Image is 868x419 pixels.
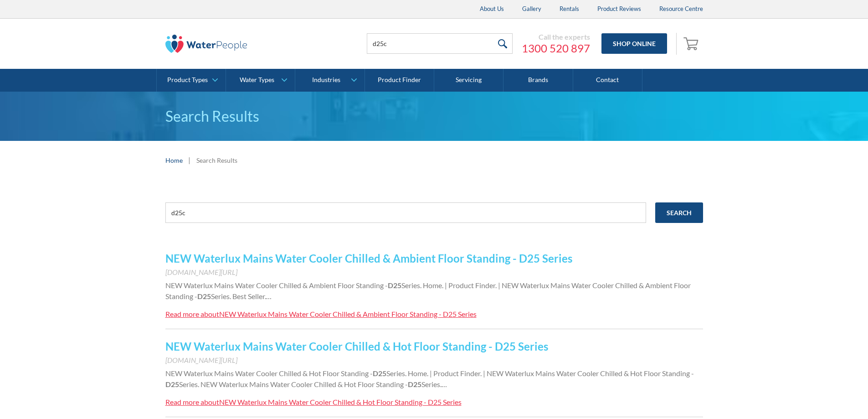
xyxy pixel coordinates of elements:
[312,76,340,84] div: Industries
[165,380,179,388] strong: D25
[365,69,434,92] a: Product Finder
[197,292,211,300] strong: D25
[388,281,401,290] strong: D25
[167,76,208,84] div: Product Types
[157,69,226,92] a: Product Types
[165,310,219,318] div: Read more about
[367,33,513,54] input: Search products
[373,369,386,378] strong: D25
[165,397,462,408] a: Read more aboutNEW Waterlux Mains Water Cooler Chilled & Hot Floor Standing - D25 Series
[165,340,548,353] a: NEW Waterlux Mains Water Cooler Chilled & Hot Floor Standing - D25 Series
[522,41,590,55] a: 1300 520 897
[442,380,447,388] span: …
[165,155,183,165] a: Home
[165,281,691,300] span: Series. Home. | Product Finder. | NEW Waterlux Mains Water Cooler Chilled & Ambient Floor Standing -
[421,380,442,388] span: Series.
[165,355,703,366] div: [DOMAIN_NAME][URL]
[165,252,572,265] a: NEW Waterlux Mains Water Cooler Chilled & Ambient Floor Standing - D25 Series
[219,310,477,318] div: NEW Waterlux Mains Water Cooler Chilled & Ambient Floor Standing - D25 Series
[601,33,667,54] a: Shop Online
[408,380,421,388] strong: D25
[165,281,388,290] span: NEW Waterlux Mains Water Cooler Chilled & Ambient Floor Standing -
[165,398,219,406] div: Read more about
[573,69,642,92] a: Contact
[266,292,272,300] span: …
[165,35,247,53] img: The Water People
[196,155,237,165] div: Search Results
[165,309,477,320] a: Read more aboutNEW Waterlux Mains Water Cooler Chilled & Ambient Floor Standing - D25 Series
[522,32,590,41] div: Call the experts
[179,380,408,388] span: Series. NEW Waterlux Mains Water Cooler Chilled & Hot Floor Standing -
[434,69,503,92] a: Servicing
[226,69,295,92] a: Water Types
[165,105,703,127] h1: Search Results
[165,369,373,378] span: NEW Waterlux Mains Water Cooler Chilled & Hot Floor Standing -
[681,33,703,55] a: Open cart
[219,398,462,406] div: NEW Waterlux Mains Water Cooler Chilled & Hot Floor Standing - D25 Series
[211,292,266,300] span: Series. Best Seller.
[165,202,646,223] input: e.g. chilled water cooler
[655,202,703,223] input: Search
[240,76,274,84] div: Water Types
[683,36,701,51] img: shopping cart
[386,369,694,378] span: Series. Home. | Product Finder. | NEW Waterlux Mains Water Cooler Chilled & Hot Floor Standing -
[165,267,703,278] div: [DOMAIN_NAME][URL]
[295,69,364,92] a: Industries
[187,155,192,166] div: |
[503,69,573,92] a: Brands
